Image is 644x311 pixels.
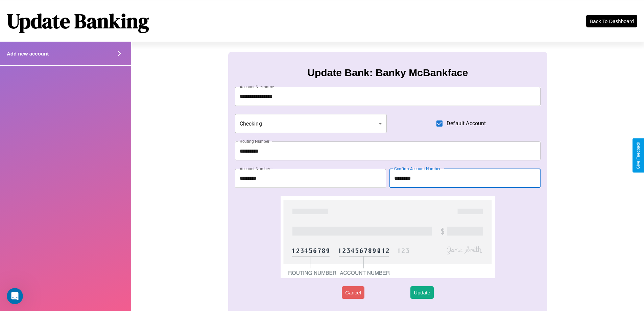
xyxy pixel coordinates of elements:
span: Default Account [447,119,486,128]
label: Routing Number [240,138,269,144]
button: Update [410,286,433,299]
label: Confirm Account Number [394,166,440,172]
button: Back To Dashboard [586,15,637,27]
button: Cancel [342,286,364,299]
label: Account Nickname [240,84,274,90]
iframe: Intercom live chat [7,288,23,304]
h3: Update Bank: Banky McBankface [307,67,468,79]
div: Give Feedback [636,142,641,169]
div: Checking [235,114,387,133]
img: check [281,196,495,278]
h1: Update Banking [7,7,149,35]
label: Account Number [240,166,270,172]
h4: Add new account [7,51,49,57]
